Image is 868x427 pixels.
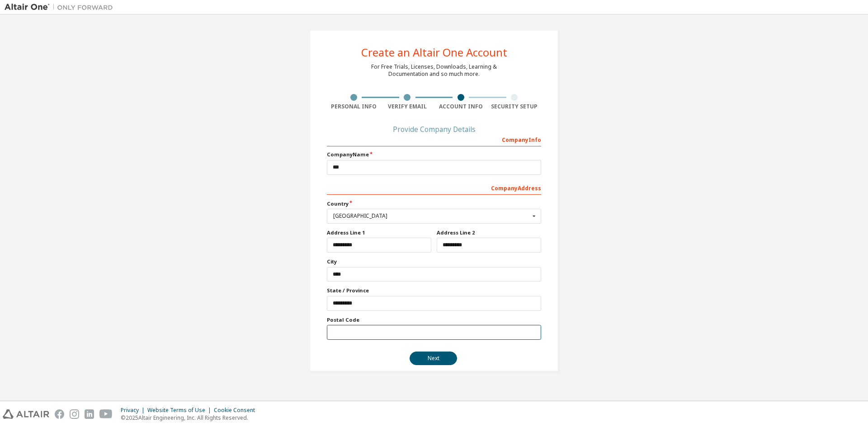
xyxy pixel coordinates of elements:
[327,132,541,146] div: Company Info
[5,3,118,12] img: Altair One
[327,316,541,324] label: Postal Code
[85,409,94,419] img: linkedin.svg
[147,407,214,414] div: Website Terms of Use
[214,407,260,414] div: Cookie Consent
[70,409,79,419] img: instagram.svg
[410,352,457,365] button: Next
[327,229,431,236] label: Address Line 1
[3,409,49,419] img: altair_logo.svg
[327,127,541,132] div: Provide Company Details
[361,47,507,58] div: Create an Altair One Account
[327,180,541,195] div: Company Address
[327,258,541,265] label: City
[488,103,542,110] div: Security Setup
[121,414,260,422] p: © 2025 Altair Engineering, Inc. All Rights Reserved.
[327,287,541,294] label: State / Province
[121,407,147,414] div: Privacy
[99,409,113,419] img: youtube.svg
[327,151,541,158] label: Company Name
[371,63,497,78] div: For Free Trials, Licenses, Downloads, Learning & Documentation and so much more.
[327,103,381,110] div: Personal Info
[434,103,488,110] div: Account Info
[333,213,530,219] div: [GEOGRAPHIC_DATA]
[381,103,434,110] div: Verify Email
[437,229,541,236] label: Address Line 2
[327,200,541,207] label: Country
[55,409,64,419] img: facebook.svg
